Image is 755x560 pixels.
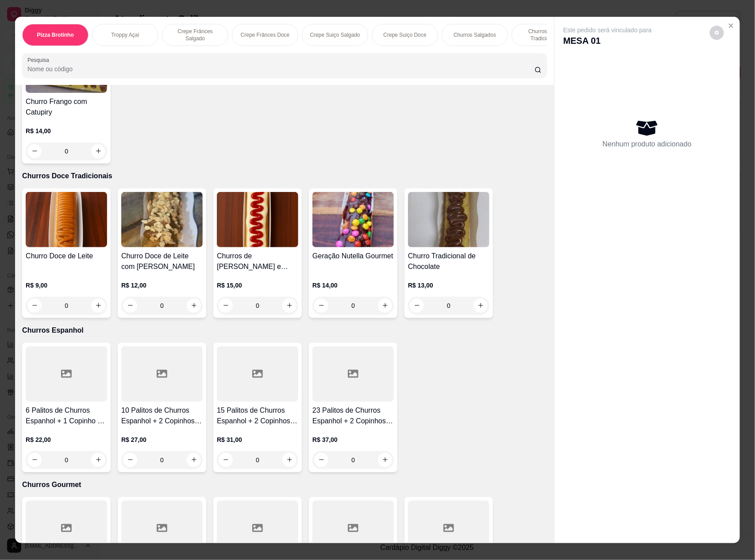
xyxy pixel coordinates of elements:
[563,35,652,47] p: MESA 01
[27,299,42,313] button: decrease-product-quantity
[219,299,233,313] button: decrease-product-quantity
[217,281,298,290] p: R$ 15,00
[710,26,724,40] button: decrease-product-quantity
[121,405,203,426] h4: 10 Palitos de Churros Espanhol + 2 Copinhos de Chocolate
[169,28,221,42] p: Crepe Frânces Salgado
[312,405,394,426] h4: 23 Palitos de Churros Espanhol + 2 Copinhos de Nutella e Leite Ninho
[91,144,105,158] button: increase-product-quantity
[217,435,298,444] p: R$ 31,00
[282,299,297,313] button: increase-product-quantity
[217,192,298,247] img: product-image
[26,127,107,135] p: R$ 14,00
[27,56,52,64] label: Pesquisa
[121,251,203,272] h4: Churro Doce de Leite com [PERSON_NAME]
[410,299,424,313] button: decrease-product-quantity
[22,325,547,336] p: Churros Espanhol
[187,453,201,467] button: increase-product-quantity
[314,299,328,313] button: decrease-product-quantity
[603,139,692,150] p: Nenhum produto adicionado
[91,453,105,467] button: increase-product-quantity
[217,405,298,426] h4: 15 Palitos de Churros Espanhol + 2 Copinhos de Doce de Leite e Goiabada
[454,31,496,38] p: Churros Salgados
[22,171,547,181] p: Churros Doce Tradicionais
[26,435,107,444] p: R$ 22,00
[519,28,570,42] p: Churros Doce Tradicionais
[314,453,328,467] button: decrease-product-quantity
[26,405,107,426] h4: 6 Palitos de Churros Espanhol + 1 Copinho de Doce de Leite
[121,192,203,247] img: product-image
[26,96,107,118] h4: Churro Frango com Catupiry
[474,299,488,313] button: increase-product-quantity
[123,453,137,467] button: decrease-product-quantity
[27,453,42,467] button: decrease-product-quantity
[378,299,392,313] button: increase-product-quantity
[91,299,105,313] button: increase-product-quantity
[563,26,652,35] p: Este pedido será vinculado para
[219,453,233,467] button: decrease-product-quantity
[121,435,203,444] p: R$ 27,00
[312,251,394,261] h4: Geração Nutella Gourmet
[408,192,489,247] img: product-image
[27,65,535,73] input: Pesquisa
[26,192,107,247] img: product-image
[241,31,290,38] p: Crepe Frânces Doce
[217,251,298,272] h4: Churros de [PERSON_NAME] e [PERSON_NAME]
[26,251,107,261] h4: Churro Doce de Leite
[187,299,201,313] button: increase-product-quantity
[724,19,738,33] button: Close
[312,435,394,444] p: R$ 37,00
[123,299,137,313] button: decrease-product-quantity
[312,192,394,247] img: product-image
[26,281,107,290] p: R$ 9,00
[310,31,360,38] p: Crepe Suiço Salgado
[27,144,42,158] button: decrease-product-quantity
[282,453,297,467] button: increase-product-quantity
[22,479,547,490] p: Churros Gourmet
[312,281,394,290] p: R$ 14,00
[383,31,426,38] p: Crepe Suiço Doce
[111,31,139,38] p: Troppy Açaí
[37,31,73,38] p: Pizza Brotinho
[408,281,489,290] p: R$ 13,00
[121,281,203,290] p: R$ 12,00
[378,453,392,467] button: increase-product-quantity
[408,251,489,272] h4: Churro Tradicional de Chocolate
